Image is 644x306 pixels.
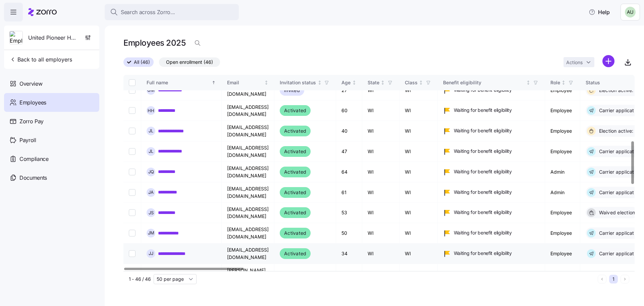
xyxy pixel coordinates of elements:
td: WI [362,162,399,182]
img: Employer logo [10,31,22,45]
span: J A [148,190,154,194]
td: WI [399,162,438,182]
span: Waiting for benefit eligibility [454,127,512,134]
td: WI [362,223,399,244]
input: Select record 21 [129,209,136,216]
div: Not sorted [352,80,357,85]
div: Not sorted [561,80,566,85]
td: WI [362,80,399,100]
span: Zorro Pay [19,117,44,126]
input: Select record 16 [129,107,136,114]
td: WI [399,100,438,121]
td: WI [399,182,438,203]
span: Activated [284,188,306,196]
div: Sorted ascending [211,80,216,85]
span: Activated [284,168,306,176]
span: Open enrollment (46) [166,58,213,67]
span: Compliance [19,155,49,163]
span: J M [148,231,154,235]
div: State [368,79,379,86]
span: Waiting for benefit eligibility [454,250,512,257]
th: Benefit eligibilityNot sorted [438,75,545,90]
td: 34 [336,244,362,264]
td: WI [362,203,399,223]
th: RoleNot sorted [545,75,580,90]
td: Employee [545,223,580,244]
div: Not sorted [419,80,423,85]
span: Employees [19,98,46,107]
span: Waiting for benefit eligibility [454,229,512,236]
td: Employee [545,264,580,292]
div: Invitation status [280,79,316,86]
span: Activated [284,209,306,217]
td: 56 [336,264,362,292]
td: WI [399,223,438,244]
th: EmailNot sorted [222,75,274,90]
td: WI [362,100,399,121]
span: Search across Zorro... [121,8,175,16]
td: WI [399,203,438,223]
td: Admin [545,162,580,182]
td: WI [399,80,438,100]
th: Invitation statusNot sorted [274,75,336,90]
td: 64 [336,162,362,182]
a: Employees [4,93,99,112]
button: Next page [621,275,629,283]
a: Overview [4,74,99,93]
img: b8721989413346c19bbbe59d023bbe11 [625,7,636,17]
div: Age [341,79,351,86]
span: Activated [284,106,306,115]
input: Select record 18 [129,148,136,155]
div: Not sorted [526,80,531,85]
td: WI [362,244,399,264]
td: Employee [545,80,580,100]
div: Not sorted [317,80,322,85]
td: WI [399,264,438,292]
span: Overview [19,80,42,88]
span: Back to all employers [9,55,72,63]
div: Benefit eligibility [443,79,525,86]
span: Activated [284,147,306,156]
td: [EMAIL_ADDRESS][DOMAIN_NAME] [222,141,274,162]
th: Full nameSorted ascending [141,75,222,90]
td: 40 [336,121,362,141]
td: [EMAIL_ADDRESS][DOMAIN_NAME] [222,182,274,203]
td: 47 [336,141,362,162]
span: J S [149,211,154,215]
td: [EMAIL_ADDRESS][DOMAIN_NAME] [222,203,274,223]
td: WI [399,121,438,141]
input: Select record 17 [129,128,136,134]
th: StateNot sorted [362,75,399,90]
td: 60 [336,100,362,121]
span: Activated [284,229,306,237]
div: Email [227,79,263,86]
div: Not sorted [264,80,269,85]
span: United Pioneer Home [28,34,76,42]
span: Waiting for benefit eligibility [454,168,512,175]
td: [EMAIL_ADDRESS][DOMAIN_NAME] [222,223,274,244]
button: Previous page [598,275,606,283]
span: Waiting for benefit eligibility [454,148,512,155]
div: Full name [147,79,210,86]
td: [EMAIL_ADDRESS][DOMAIN_NAME] [222,100,274,121]
td: Employee [545,203,580,223]
td: [PERSON_NAME][EMAIL_ADDRESS][DOMAIN_NAME] [222,264,274,292]
span: Waiting for benefit eligibility [454,209,512,216]
span: Payroll [19,136,36,144]
span: Waiting for benefit eligibility [454,107,512,114]
input: Select all records [129,79,136,86]
input: Select record 20 [129,189,136,196]
button: Actions [563,57,594,67]
td: Admin [545,182,580,203]
a: Payroll [4,131,99,149]
span: J J [149,251,153,256]
button: Help [583,5,615,19]
td: 61 [336,182,362,203]
button: 1 [609,275,618,283]
span: G M [147,88,155,92]
button: Back to all employers [7,53,75,66]
a: Documents [4,168,99,187]
h1: Employees 2025 [123,38,185,48]
span: J Q [148,170,154,174]
td: Employee [545,244,580,264]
